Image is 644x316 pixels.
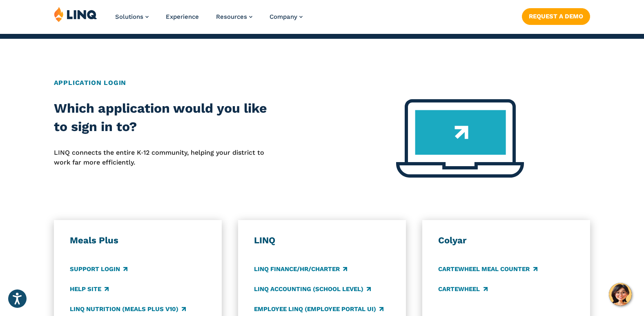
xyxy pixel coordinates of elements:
[54,99,268,136] h2: Which application would you like to sign in to?
[70,285,109,294] a: Help Site
[438,285,487,294] a: CARTEWHEEL
[115,13,143,20] span: Solutions
[254,305,383,314] a: Employee LINQ (Employee Portal UI)
[522,8,590,24] a: Request a Demo
[70,305,186,314] a: LINQ Nutrition (Meals Plus v10)
[270,13,303,20] a: Company
[54,78,591,88] h2: Application Login
[254,235,390,246] h3: LINQ
[438,265,537,274] a: CARTEWHEEL Meal Counter
[166,13,199,20] a: Experience
[216,13,247,20] span: Resources
[115,13,149,20] a: Solutions
[254,285,371,294] a: LINQ Accounting (school level)
[70,235,206,246] h3: Meals Plus
[54,7,97,22] img: LINQ | K‑12 Software
[438,235,574,246] h3: Colyar
[270,13,297,20] span: Company
[254,265,347,274] a: LINQ Finance/HR/Charter
[54,148,268,168] p: LINQ connects the entire K‑12 community, helping your district to work far more efficiently.
[115,7,303,33] nav: Primary Navigation
[216,13,252,20] a: Resources
[609,283,632,306] button: Hello, have a question? Let’s chat.
[522,7,590,24] nav: Button Navigation
[70,265,127,274] a: Support Login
